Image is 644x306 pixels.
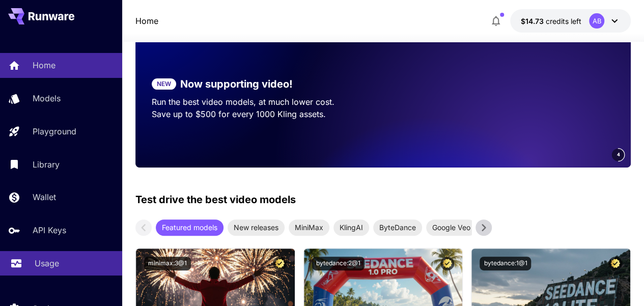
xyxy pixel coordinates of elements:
span: 4 [617,151,620,158]
div: KlingAI [333,219,369,236]
button: $14.72544AB [510,9,631,33]
p: Run the best video models, at much lower cost. [152,96,367,108]
button: Certified Model – Vetted for best performance and includes a commercial license. [273,257,287,270]
div: Featured models [156,219,223,236]
p: NEW [157,79,171,89]
button: Certified Model – Vetted for best performance and includes a commercial license. [440,257,454,270]
span: ByteDance [373,222,422,233]
span: credits left [545,17,581,25]
span: Google Veo [426,222,477,233]
span: New releases [228,222,285,233]
nav: breadcrumb [135,15,158,27]
button: minimax:3@1 [144,257,191,270]
p: Library [33,158,60,171]
button: bytedance:2@1 [312,257,365,270]
a: Home [135,15,158,27]
p: Usage [35,257,59,269]
p: Playground [33,125,76,137]
span: $14.73 [520,17,545,25]
div: New releases [228,219,285,236]
div: Google Veo [426,219,477,236]
div: MiniMax [289,219,329,236]
p: Home [33,59,55,71]
p: API Keys [33,224,66,236]
div: ByteDance [373,219,422,236]
p: Models [33,92,61,104]
p: Save up to $500 for every 1000 Kling assets. [152,108,367,120]
button: bytedance:1@1 [480,257,531,270]
button: Certified Model – Vetted for best performance and includes a commercial license. [608,257,622,270]
span: KlingAI [333,222,369,233]
p: Wallet [33,191,56,203]
p: Now supporting video! [180,76,293,92]
span: Featured models [156,222,223,233]
div: $14.72544 [520,16,581,26]
div: AB [589,13,604,29]
span: MiniMax [289,222,329,233]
